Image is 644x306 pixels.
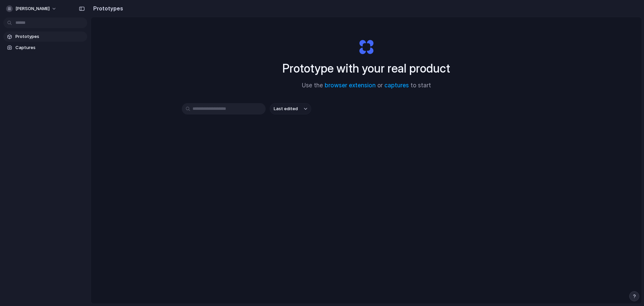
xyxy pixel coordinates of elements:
a: Captures [3,43,87,53]
h2: Prototypes [91,4,123,12]
button: Last edited [270,103,311,115]
a: browser extension [325,82,376,89]
a: Prototypes [3,32,87,42]
span: [PERSON_NAME] [15,5,50,12]
span: Use the or to start [302,81,431,90]
button: [PERSON_NAME] [3,3,60,14]
h1: Prototype with your real product [282,59,450,77]
span: Prototypes [15,33,85,40]
span: Captures [15,44,85,51]
a: captures [384,82,409,89]
span: Last edited [274,105,298,112]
